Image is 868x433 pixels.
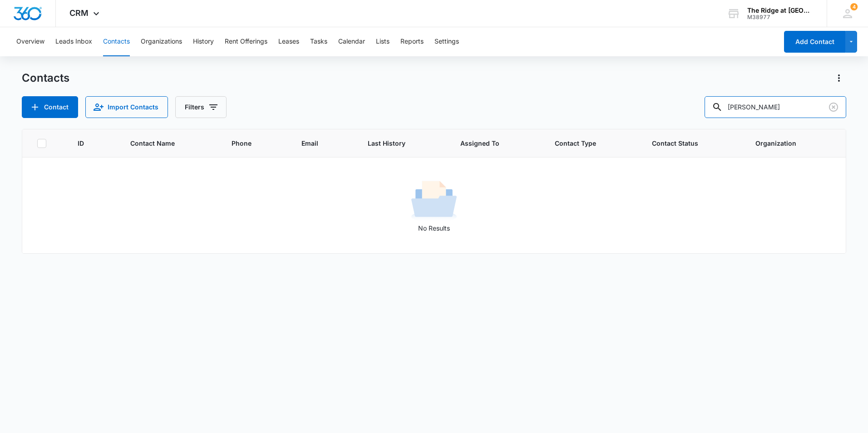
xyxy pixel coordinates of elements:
button: History [193,27,214,56]
button: Overview [16,27,44,56]
button: Actions [832,71,846,85]
button: Tasks [310,27,327,56]
span: Organization [755,138,818,148]
span: CRM [69,8,89,18]
button: Contacts [103,27,130,56]
p: No Results [23,223,845,233]
span: Contact Status [652,138,720,148]
button: Settings [434,27,459,56]
div: notifications count [850,3,858,10]
button: Calendar [338,27,365,56]
button: Filters [175,96,227,118]
button: Organizations [141,27,182,56]
button: Leads Inbox [55,27,92,56]
div: account id [747,14,814,20]
span: Assigned To [460,138,520,148]
button: Clear [826,100,841,114]
span: Contact Name [130,138,197,148]
div: account name [747,7,814,14]
span: ID [78,138,95,148]
span: 4 [850,3,858,10]
button: Leases [278,27,299,56]
button: Lists [376,27,390,56]
img: No Results [411,178,457,223]
span: Last History [368,138,425,148]
span: Phone [232,138,266,148]
button: Import Contacts [85,96,168,118]
button: Rent Offerings [225,27,267,56]
input: Search Contacts [705,96,846,118]
span: Contact Type [555,138,617,148]
button: Add Contact [784,31,845,53]
h1: Contacts [22,71,69,85]
button: Reports [400,27,424,56]
button: Add Contact [22,96,78,118]
span: Email [301,138,332,148]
